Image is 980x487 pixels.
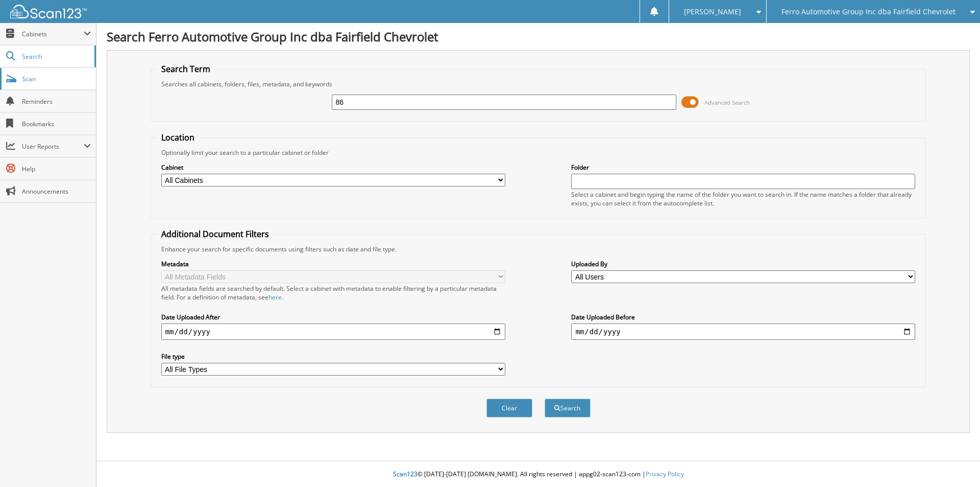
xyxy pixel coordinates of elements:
[571,190,915,207] div: Select a cabinet and begin typing the name of the folder you want to search in. If the name match...
[929,438,980,487] iframe: Chat Widget
[22,120,91,128] span: Bookmarks
[156,148,921,157] div: Optionally limit your search to a particular cabinet or folder
[22,165,91,173] span: Help
[393,470,418,478] span: Scan123
[161,323,505,340] input: start
[22,142,84,151] span: User Reports
[571,313,915,321] label: Date Uploaded Before
[96,462,980,487] div: © [DATE]-[DATE] [DOMAIN_NAME]. All rights reserved | appg02-scan123-com |
[10,5,87,18] img: scan123-logo-white.svg
[22,75,91,83] span: Scan
[107,28,970,45] h1: Search Ferro Automotive Group Inc dba Fairfield Chevrolet
[781,9,955,15] span: Ferro Automotive Group Inc dba Fairfield Chevrolet
[22,30,84,38] span: Cabinets
[156,132,200,143] legend: Location
[22,97,91,106] span: Reminders
[156,228,274,240] legend: Additional Document Filters
[22,187,91,196] span: Announcements
[156,245,921,253] div: Enhance your search for specific documents using filters such as date and file type.
[486,399,532,418] button: Clear
[571,163,915,172] label: Folder
[161,313,505,321] label: Date Uploaded After
[704,99,750,106] span: Advanced Search
[161,352,505,361] label: File type
[545,399,591,418] button: Search
[161,284,505,302] div: All metadata fields are searched by default. Select a cabinet with metadata to enable filtering b...
[684,9,741,15] span: [PERSON_NAME]
[646,470,684,478] a: Privacy Policy
[161,163,505,172] label: Cabinet
[571,323,915,340] input: end
[156,80,921,88] div: Searches all cabinets, folders, files, metadata, and keywords
[161,260,505,268] label: Metadata
[268,293,282,302] a: here
[571,260,915,268] label: Uploaded By
[22,52,89,61] span: Search
[156,63,215,75] legend: Search Term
